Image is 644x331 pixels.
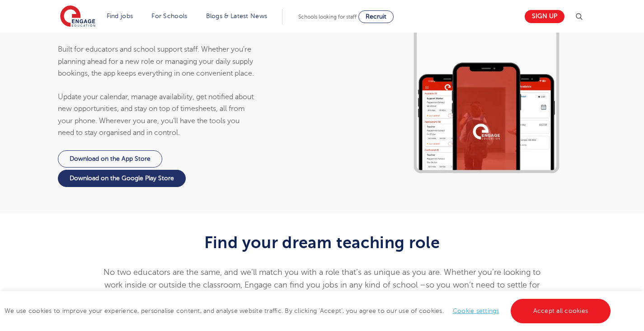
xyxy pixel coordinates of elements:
[58,170,186,187] a: Download on the Google Play Store
[453,307,499,314] a: Cookie settings
[5,307,613,314] span: We use cookies to improve your experience, personalise content, and analyse website traffic. By c...
[58,91,257,139] p: Update your calendar, manage availability, get notified about new opportunities, and stay on top ...
[58,43,257,79] p: Built for educators and school support staff. Whether you’re planning ahead for a new role or man...
[100,233,544,252] h2: Find your dream teaching role
[358,10,394,23] a: Recruit
[511,299,611,323] a: Accept all cookies
[60,5,95,28] img: Engage Education
[366,13,386,20] span: Recruit
[206,13,268,19] a: Blogs & Latest News
[151,13,187,19] a: For Schools
[58,150,162,168] a: Download on the App Store
[525,10,564,23] a: Sign up
[103,268,541,302] span: No two educators are the same, and we’ll match you with a role that’s as unique as you are. Wheth...
[107,13,133,19] a: Find jobs
[298,14,357,20] span: Schools looking for staff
